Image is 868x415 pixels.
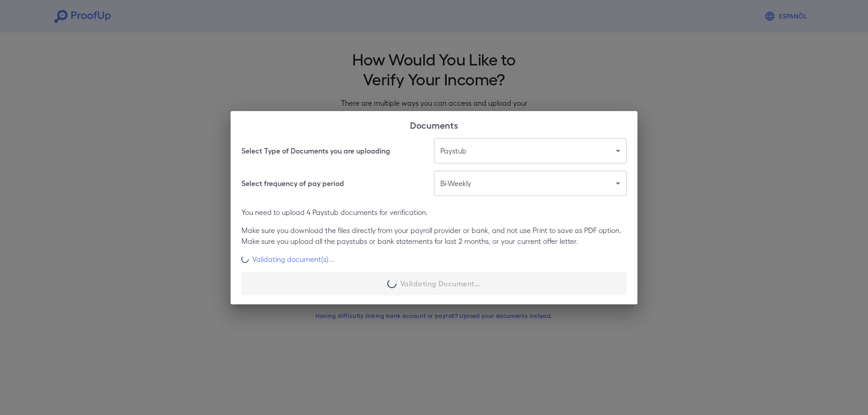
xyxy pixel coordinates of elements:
p: Validating document(s)... [252,254,334,265]
p: You need to upload 4 Paystub documents for verification. [241,207,627,218]
p: Make sure you download the files directly from your payroll provider or bank, and not use Print t... [241,225,627,247]
h2: Documents [231,111,637,138]
div: Paystub [434,138,627,163]
h6: Select frequency of pay period [241,178,344,189]
div: Bi-Weekly [434,171,627,196]
h6: Select Type of Documents you are uploading [241,145,390,156]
